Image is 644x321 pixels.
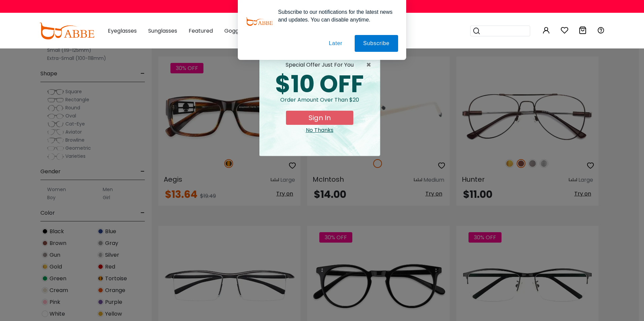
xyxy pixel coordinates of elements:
span: × [366,61,375,69]
div: $10 OFF [265,72,375,96]
button: Later [321,35,351,52]
div: Subscribe to our notifications for the latest news and updates. You can disable anytime. [273,8,398,24]
div: Order amount over than $20 [265,96,375,111]
img: notification icon [246,8,273,35]
div: special offer just for you [265,61,375,69]
div: Close [265,126,375,134]
button: Sign In [286,111,353,125]
button: Subscribe [355,35,398,52]
button: Close [366,61,375,69]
